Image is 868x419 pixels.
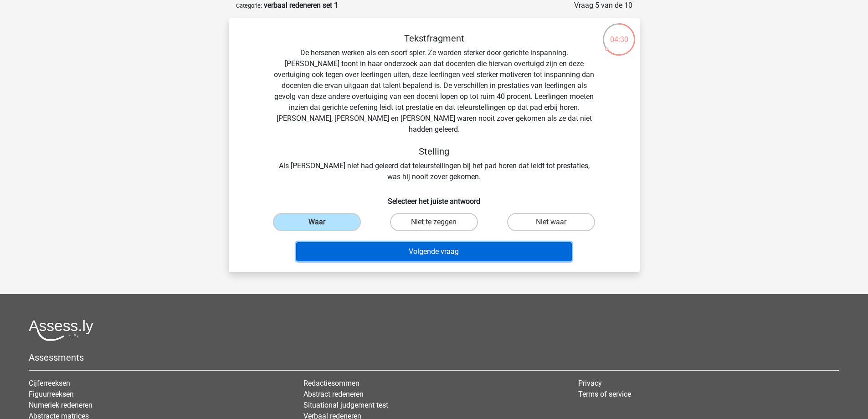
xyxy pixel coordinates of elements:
a: Privacy [578,379,602,388]
img: Assessly logo [29,320,93,341]
h5: Assessments [29,352,839,363]
small: Categorie: [236,2,262,9]
div: 04:30 [602,22,636,45]
h6: Selecteer het juiste antwoord [243,190,625,206]
button: Volgende vraag [296,242,572,261]
h5: Tekstfragment [272,33,596,44]
h5: Stelling [272,146,596,157]
a: Situational judgement test [303,401,388,409]
label: Niet waar [507,213,595,231]
a: Redactiesommen [303,379,360,388]
label: Waar [273,213,361,231]
a: Terms of service [578,390,631,398]
strong: verbaal redeneren set 1 [264,1,338,10]
a: Numeriek redeneren [29,401,92,409]
a: Cijferreeksen [29,379,70,388]
a: Figuurreeksen [29,390,74,398]
label: Niet te zeggen [390,213,478,231]
div: De hersenen werken als een soort spier. Ze worden sterker door gerichte inspanning. [PERSON_NAME]... [243,33,625,182]
a: Abstract redeneren [303,390,364,398]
